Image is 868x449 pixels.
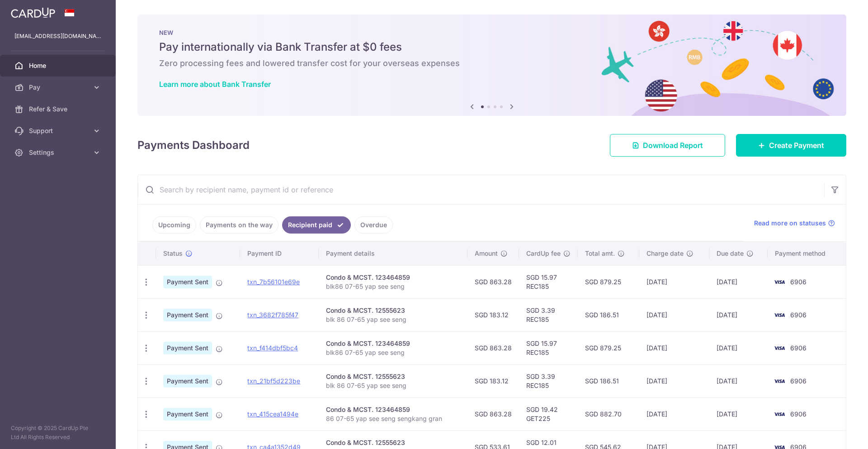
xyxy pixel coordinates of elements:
[578,364,639,397] td: SGD 186.51
[163,342,212,354] span: Payment Sent
[754,219,826,228] span: Read more on statuses
[639,331,709,364] td: [DATE]
[519,397,578,430] td: SGD 19.42 GET225
[247,410,298,418] a: txn_415cea1494e
[585,249,615,258] span: Total amt.
[326,438,460,447] div: Condo & MCST. 12555623
[519,364,578,397] td: SGD 3.39 REC185
[247,377,300,385] a: txn_21bf5d223be
[326,372,460,381] div: Condo & MCST. 12555623
[159,58,825,69] h6: Zero processing fees and lowered transfer cost for your overseas expenses
[467,265,519,298] td: SGD 863.28
[159,29,825,36] p: NEW
[163,375,212,387] span: Payment Sent
[467,397,519,430] td: SGD 863.28
[578,265,639,298] td: SGD 879.25
[639,298,709,331] td: [DATE]
[709,364,768,397] td: [DATE]
[639,397,709,430] td: [DATE]
[282,216,351,234] a: Recipient paid
[768,242,846,265] th: Payment method
[29,126,89,135] span: Support
[159,80,271,89] a: Learn more about Bank Transfer
[247,344,298,352] a: txn_f414dbf5bc4
[770,409,788,420] img: Bank Card
[326,348,460,357] p: blk86 07-65 yap see seng
[326,414,460,423] p: 86 07-65 yap see seng sengkang gran
[326,381,460,390] p: blk 86 07-65 yap see seng
[326,273,460,282] div: Condo & MCST. 123464859
[319,242,467,265] th: Payment details
[810,422,859,444] iframe: Opens a widget where you can find more information
[709,265,768,298] td: [DATE]
[163,276,212,288] span: Payment Sent
[578,331,639,364] td: SGD 879.25
[467,331,519,364] td: SGD 863.28
[736,134,846,157] a: Create Payment
[326,315,460,324] p: blk 86 07-65 yap see seng
[137,14,846,116] img: Bank transfer banner
[610,134,725,157] a: Download Report
[163,309,212,321] span: Payment Sent
[326,405,460,414] div: Condo & MCST. 123464859
[790,278,807,286] span: 6906
[709,298,768,331] td: [DATE]
[14,32,101,41] p: [EMAIL_ADDRESS][DOMAIN_NAME]
[467,364,519,397] td: SGD 183.12
[709,331,768,364] td: [DATE]
[754,219,835,228] a: Read more on statuses
[770,277,788,287] img: Bank Card
[326,339,460,348] div: Condo & MCST. 123464859
[467,298,519,331] td: SGD 183.12
[163,408,212,420] span: Payment Sent
[770,310,788,320] img: Bank Card
[137,137,250,153] h4: Payments Dashboard
[11,7,55,18] img: CardUp
[790,344,807,352] span: 6906
[639,265,709,298] td: [DATE]
[138,175,824,204] input: Search by recipient name, payment id or reference
[639,364,709,397] td: [DATE]
[646,249,684,258] span: Charge date
[526,249,561,258] span: CardUp fee
[770,376,788,387] img: Bank Card
[643,140,703,151] span: Download Report
[790,311,807,319] span: 6906
[790,410,807,418] span: 6906
[326,282,460,291] p: blk86 07-65 yap see seng
[247,278,300,286] a: txn_7b56101e69e
[770,343,788,353] img: Bank Card
[519,331,578,364] td: SGD 15.97 REC185
[29,61,89,70] span: Home
[769,140,824,151] span: Create Payment
[354,216,393,234] a: Overdue
[717,249,744,258] span: Due date
[247,311,298,319] a: txn_3682f785f47
[709,397,768,430] td: [DATE]
[519,265,578,298] td: SGD 15.97 REC185
[578,397,639,430] td: SGD 882.70
[326,306,460,315] div: Condo & MCST. 12555623
[152,216,196,234] a: Upcoming
[475,249,498,258] span: Amount
[240,242,319,265] th: Payment ID
[578,298,639,331] td: SGD 186.51
[200,216,278,234] a: Payments on the way
[29,105,89,114] span: Refer & Save
[29,83,89,92] span: Pay
[163,249,183,258] span: Status
[29,148,89,157] span: Settings
[159,40,825,54] h5: Pay internationally via Bank Transfer at $0 fees
[790,377,807,385] span: 6906
[519,298,578,331] td: SGD 3.39 REC185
